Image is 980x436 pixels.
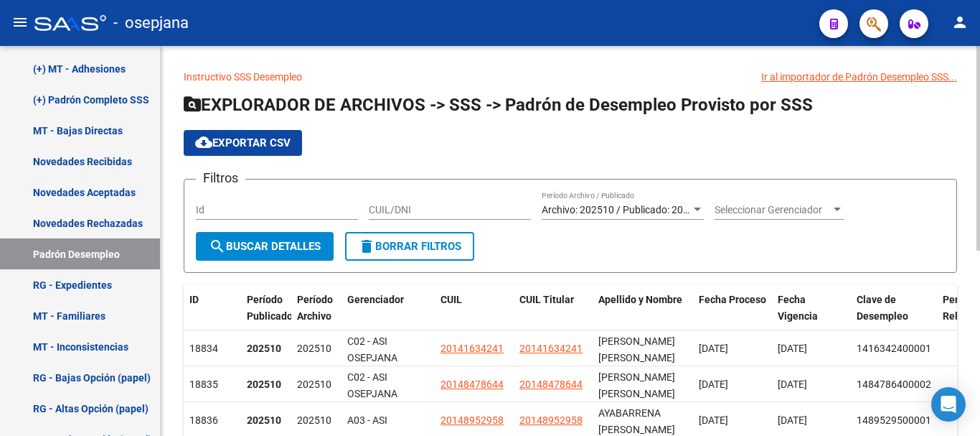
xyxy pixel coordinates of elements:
[247,379,281,390] strong: 202510
[931,387,966,422] div: Open Intercom Messenger
[189,414,218,426] span: 18836
[519,343,583,354] span: 20141634241
[519,294,574,305] span: CUIL Titular
[440,414,504,426] span: 20148952958
[297,294,333,322] span: Período Archivo
[951,14,969,31] mat-icon: person
[542,204,706,215] span: Archivo: 202510 / Publicado: 202509
[347,294,404,305] span: Gerenciador
[761,69,957,85] div: Ir al importador de Padrón Desempleo SSS...
[699,379,728,390] span: [DATE]
[297,412,336,429] div: 202510
[358,240,461,253] span: Borrar Filtros
[196,232,334,261] button: Buscar Detalles
[693,284,772,332] datatable-header-cell: Fecha Proceso
[297,340,336,357] div: 202510
[440,379,504,390] span: 20148478644
[598,294,682,305] span: Apellido y Nombre
[699,414,728,426] span: [DATE]
[189,379,218,390] span: 18835
[347,335,397,363] span: C02 - ASI OSEPJANA
[778,343,807,354] span: [DATE]
[297,376,336,393] div: 202510
[195,136,291,149] span: Exportar CSV
[341,284,435,332] datatable-header-cell: Gerenciador
[857,343,931,354] span: 1416342400001
[598,371,675,399] span: MOLINA GUSTAVO ADRIAN
[291,284,341,332] datatable-header-cell: Período Archivo
[345,232,474,261] button: Borrar Filtros
[347,371,397,399] span: C02 - ASI OSEPJANA
[209,240,321,253] span: Buscar Detalles
[778,379,807,390] span: [DATE]
[699,294,766,305] span: Fecha Proceso
[189,294,199,305] span: ID
[184,95,813,115] span: EXPLORADOR DE ARCHIVOS -> SSS -> Padrón de Desempleo Provisto por SSS
[247,294,293,322] span: Período Publicado
[113,7,189,39] span: - osepjana
[772,284,851,332] datatable-header-cell: Fecha Vigencia
[778,294,818,322] span: Fecha Vigencia
[347,414,387,426] span: A03 - ASI
[519,379,583,390] span: 20148478644
[184,284,241,332] datatable-header-cell: ID
[247,414,281,426] strong: 202510
[851,284,937,332] datatable-header-cell: Clave de Desempleo
[241,284,291,332] datatable-header-cell: Período Publicado
[11,14,29,31] mat-icon: menu
[184,130,302,156] button: Exportar CSV
[514,284,593,332] datatable-header-cell: CUIL Titular
[247,343,281,354] strong: 202510
[440,294,462,305] span: CUIL
[184,71,302,83] a: Instructivo SSS Desempleo
[857,414,931,426] span: 1489529500001
[440,343,504,354] span: 20141634241
[857,294,908,322] span: Clave de Desempleo
[358,238,375,255] mat-icon: delete
[598,407,675,435] span: AYABARRENA HECTOR DANIEL
[715,204,831,216] span: Seleccionar Gerenciador
[699,343,728,354] span: [DATE]
[196,168,245,188] h3: Filtros
[435,284,514,332] datatable-header-cell: CUIL
[857,379,931,390] span: 1484786400002
[519,414,583,426] span: 20148952958
[195,134,212,151] mat-icon: cloud_download
[778,414,807,426] span: [DATE]
[593,284,693,332] datatable-header-cell: Apellido y Nombre
[598,335,675,363] span: TORRES HUGO ALBERTO
[209,238,226,255] mat-icon: search
[189,343,218,354] span: 18834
